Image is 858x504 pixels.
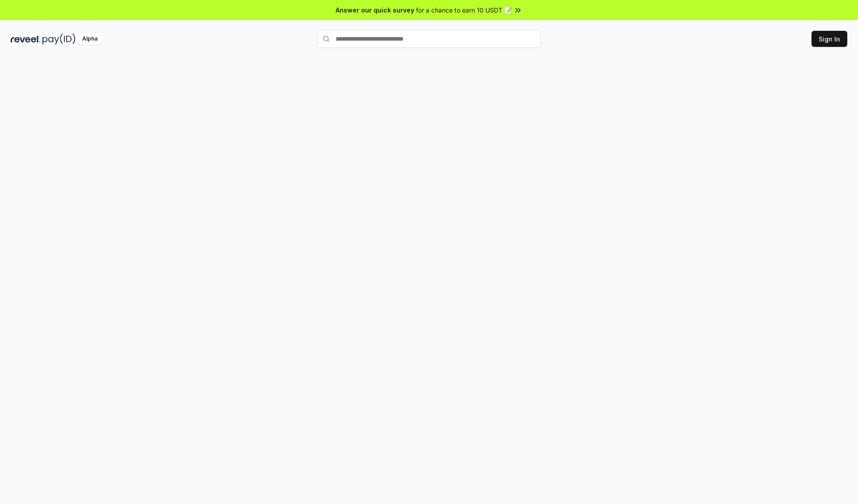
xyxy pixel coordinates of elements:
button: Sign In [812,31,847,47]
img: pay_id [42,33,76,45]
img: reveel_dark [11,33,41,45]
span: for a chance to earn 10 USDT 📝 [416,5,512,15]
span: Answer our quick survey [336,5,414,15]
div: Alpha [77,33,102,45]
